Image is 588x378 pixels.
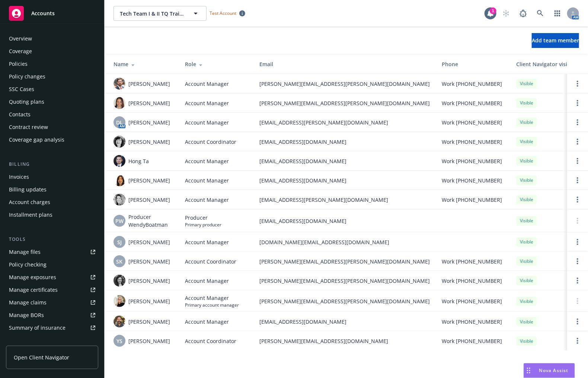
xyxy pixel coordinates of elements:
span: [EMAIL_ADDRESS][DOMAIN_NAME] [259,157,430,165]
span: SK [116,258,123,265]
div: 1 [490,7,496,14]
span: [PERSON_NAME] [128,119,170,126]
img: photo [114,136,125,148]
a: Invoices [6,171,98,183]
div: Installment plans [9,209,52,221]
span: Work [PHONE_NUMBER] [442,157,502,165]
span: Account Manager [185,277,229,285]
span: Primary account manager [185,302,239,308]
span: [PERSON_NAME][EMAIL_ADDRESS][PERSON_NAME][DOMAIN_NAME] [259,99,430,107]
span: [EMAIL_ADDRESS][PERSON_NAME][DOMAIN_NAME] [259,119,430,126]
span: Open Client Navigator [14,353,69,361]
span: Work [PHONE_NUMBER] [442,277,502,285]
a: Summary of insurance [6,322,98,334]
div: Manage certificates [9,284,58,296]
a: Account charges [6,196,98,208]
div: Invoices [9,171,29,183]
a: Overview [6,33,98,45]
div: Email [259,60,430,68]
div: Billing updates [9,184,47,196]
span: Producer WendyBoatman [128,213,173,229]
div: Manage files [9,246,41,258]
a: Open options [573,118,582,127]
div: Visible [516,137,537,146]
div: Name [114,60,173,68]
span: [EMAIL_ADDRESS][DOMAIN_NAME] [259,177,430,184]
a: Open options [573,98,582,107]
div: Coverage gap analysis [9,134,64,146]
button: Add team member [532,33,579,48]
a: Open options [573,176,582,185]
div: Manage claims [9,297,47,308]
span: Account Coordinator [185,337,236,345]
span: [PERSON_NAME] [128,80,170,88]
a: Installment plans [6,209,98,221]
span: Account Manager [185,318,229,326]
span: Producer [185,214,221,222]
span: Tech Team I & II TQ Training Account [120,10,184,17]
img: photo [114,155,125,167]
div: SSC Cases [9,83,34,95]
a: Start snowing [499,6,514,21]
span: [DOMAIN_NAME][EMAIL_ADDRESS][DOMAIN_NAME] [259,238,430,246]
span: Test Account [207,9,248,17]
a: Manage certificates [6,284,98,296]
div: Visible [516,237,537,246]
div: Overview [9,33,32,45]
span: Account Coordinator [185,138,236,146]
a: Open options [573,79,582,88]
a: Policy changes [6,71,98,83]
span: [PERSON_NAME] [128,258,170,265]
span: Work [PHONE_NUMBER] [442,297,502,305]
div: Manage BORs [9,309,44,321]
span: PW [115,217,124,225]
img: photo [114,275,125,287]
span: Work [PHONE_NUMBER] [442,258,502,265]
div: Drag to move [524,364,533,378]
span: [PERSON_NAME] [128,318,170,326]
a: Contract review [6,121,98,133]
span: Primary producer [185,222,221,228]
a: Open options [573,156,582,165]
div: Visible [516,98,537,107]
span: Account Manager [185,119,229,126]
a: Open options [573,137,582,146]
span: [PERSON_NAME][EMAIL_ADDRESS][PERSON_NAME][DOMAIN_NAME] [259,80,430,88]
a: Manage files [6,246,98,258]
span: [EMAIL_ADDRESS][DOMAIN_NAME] [259,217,430,225]
div: Role [185,60,247,68]
span: Account Manager [185,157,229,165]
img: photo [114,295,125,307]
div: Visible [516,256,537,266]
div: Quoting plans [9,96,44,108]
div: Tools [6,236,98,243]
span: [PERSON_NAME] [128,238,170,246]
a: Policies [6,58,98,70]
div: Billing [6,161,98,168]
div: Policy changes [9,71,45,83]
div: Policy checking [9,259,47,271]
a: Manage BORs [6,309,98,321]
button: Tech Team I & II TQ Training Account [114,6,207,21]
div: Manage exposures [9,271,56,283]
a: Open options [573,257,582,266]
span: [PERSON_NAME] [128,99,170,107]
span: Account Manager [185,80,229,88]
img: photo [114,194,125,206]
img: photo [114,97,125,109]
span: DL [116,119,123,126]
a: Open options [573,238,582,246]
div: Visible [516,195,537,204]
div: Visible [516,156,537,165]
span: Account Manager [185,99,229,107]
span: [PERSON_NAME] [128,138,170,146]
a: Contacts [6,109,98,120]
span: Add team member [532,37,579,44]
a: Billing updates [6,184,98,196]
span: Manage exposures [6,271,98,283]
span: [PERSON_NAME] [128,196,170,204]
div: Coverage [9,45,32,57]
span: [PERSON_NAME] [128,337,170,345]
a: Open options [573,195,582,204]
div: Policies [9,58,28,70]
